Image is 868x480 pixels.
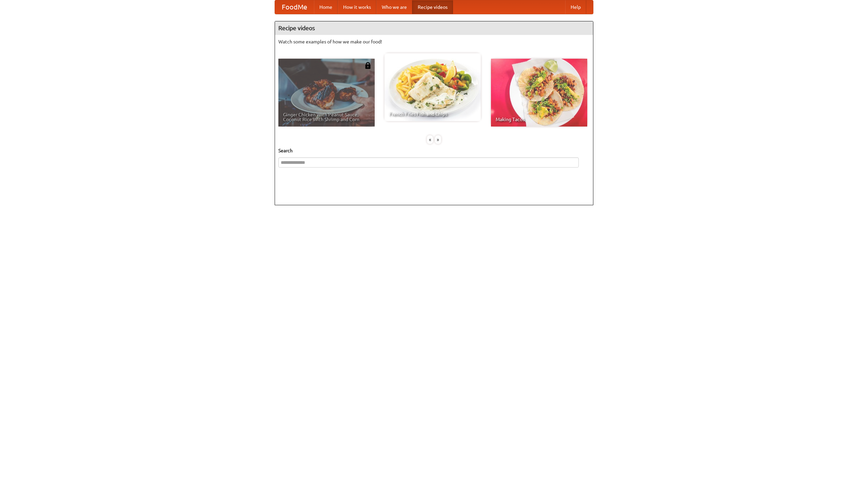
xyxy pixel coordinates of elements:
div: « [427,135,433,144]
span: Making Tacos [496,117,583,122]
a: Making Tacos [491,59,587,127]
a: Help [565,0,586,14]
a: Home [314,0,338,14]
a: Recipe videos [412,0,453,14]
h4: Recipe videos [275,21,593,35]
span: French Fries Fish and Chips [389,112,476,116]
div: » [435,135,441,144]
a: French Fries Fish and Chips [384,53,481,121]
a: Who we are [376,0,412,14]
img: 483408.png [364,62,371,69]
a: How it works [338,0,376,14]
h5: Search [278,147,590,154]
a: FoodMe [275,0,314,14]
p: Watch some examples of how we make our food! [278,38,590,45]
